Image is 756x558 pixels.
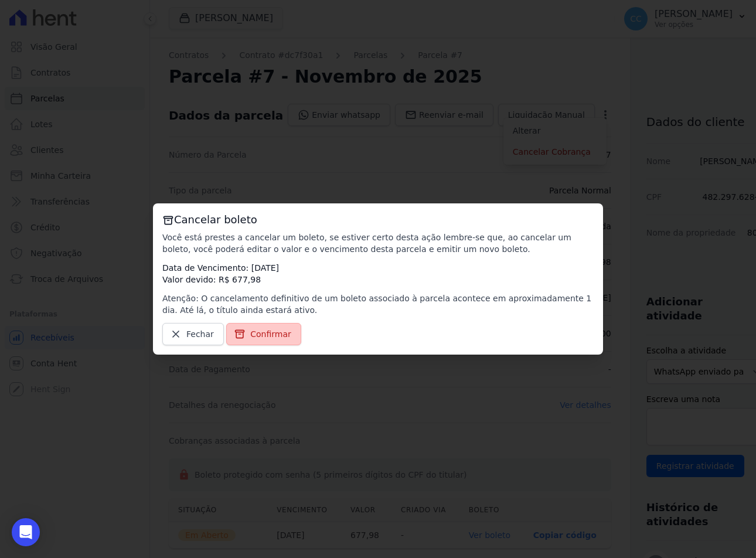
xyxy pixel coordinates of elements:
[12,518,40,546] div: Open Intercom Messenger
[186,328,214,340] span: Fechar
[162,213,594,227] h3: Cancelar boleto
[226,323,301,345] a: Confirmar
[162,323,224,345] a: Fechar
[250,328,291,340] span: Confirmar
[162,262,594,285] p: Data de Vencimento: [DATE] Valor devido: R$ 677,98
[162,292,594,316] p: Atenção: O cancelamento definitivo de um boleto associado à parcela acontece em aproximadamente 1...
[162,232,594,255] p: Você está prestes a cancelar um boleto, se estiver certo desta ação lembre-se que, ao cancelar um...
